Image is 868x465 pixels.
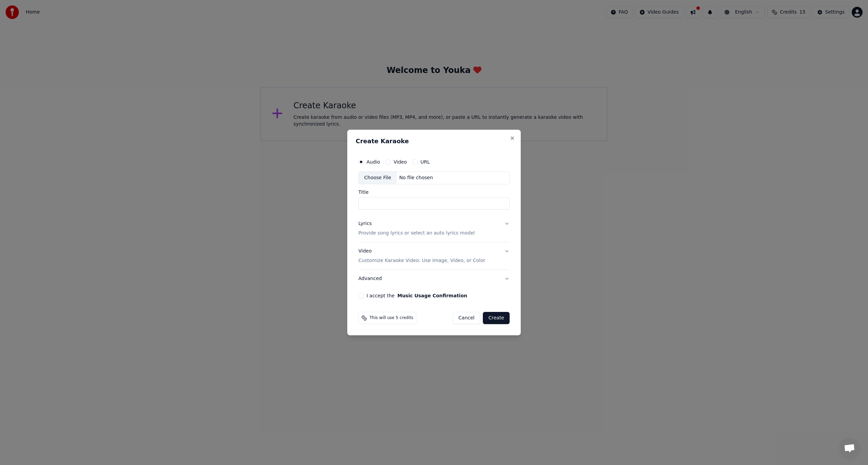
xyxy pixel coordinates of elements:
button: Create [483,312,510,324]
button: Advanced [358,270,510,287]
label: URL [420,160,430,164]
label: Video [394,160,407,164]
button: Cancel [453,312,480,324]
button: VideoCustomize Karaoke Video: Use Image, Video, or Color [358,242,510,269]
label: Audio [367,160,380,164]
div: Choose File [359,172,397,184]
div: Video [358,248,485,264]
button: LyricsProvide song lyrics or select an auto lyrics model [358,215,510,242]
p: Provide song lyrics or select an auto lyrics model [358,230,475,237]
button: I accept the [397,293,467,298]
span: This will use 5 credits [370,315,413,321]
div: No file chosen [397,174,436,181]
label: Title [358,190,510,194]
p: Customize Karaoke Video: Use Image, Video, or Color [358,257,485,264]
h2: Create Karaoke [356,138,512,144]
label: I accept the [367,293,467,298]
div: Lyrics [358,220,372,227]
